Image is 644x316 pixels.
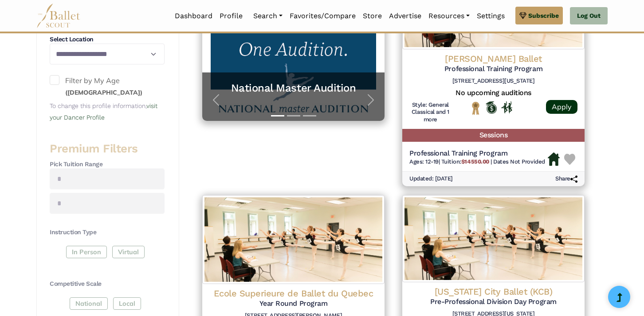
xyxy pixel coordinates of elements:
a: Store [359,7,385,25]
a: Log Out [570,7,608,25]
h6: Updated: [DATE] [409,175,453,183]
h4: Competitive Scale [50,280,165,288]
h6: Style: General Classical and 1 more [409,101,452,124]
img: In Person [501,101,512,113]
h5: Pre-Professional Division Day Program [409,297,577,307]
h6: [STREET_ADDRESS][US_STATE] [409,77,577,85]
img: National [470,101,481,115]
h5: No upcoming auditions [409,88,577,98]
a: Settings [473,7,508,25]
a: Resources [425,7,473,25]
button: Slide 3 [303,111,316,121]
button: Slide 2 [287,111,300,121]
a: Search [250,7,286,25]
small: ([DEMOGRAPHIC_DATA]) [65,88,142,96]
span: Tuition: [441,158,491,165]
h3: Premium Filters [50,141,165,156]
b: $14550.00 [461,158,489,165]
span: Ages: 12-19 [409,158,439,165]
button: Slide 1 [271,111,284,121]
h5: Year Round Program [209,299,377,308]
a: National Master Audition [211,81,376,95]
a: Profile [216,7,246,25]
h4: Pick Tuition Range [50,160,165,169]
h4: [PERSON_NAME] Ballet [409,53,577,64]
img: Logo [402,195,585,282]
a: Favorites/Compare [286,7,359,25]
label: Filter by My Age [50,75,165,98]
a: Apply [546,100,577,114]
span: Dates Not Provided [493,158,545,165]
small: To change this profile information, [50,102,157,121]
img: Heart [564,154,575,165]
h4: Instruction Type [50,228,165,237]
img: Logo [202,195,385,284]
a: Subscribe [515,7,563,24]
a: Advertise [385,7,425,25]
h4: Select Location [50,35,165,44]
img: gem.svg [519,11,526,20]
a: Dashboard [171,7,216,25]
h5: Professional Training Program [409,64,577,74]
h4: Ecole Superieure de Ballet du Quebec [209,288,377,299]
img: Housing Available [548,152,560,166]
h5: Professional Training Program [409,149,545,158]
h6: | | [409,158,545,166]
img: Offers Scholarship [486,101,497,114]
h5: Sessions [402,129,585,142]
span: Subscribe [528,11,559,20]
h4: [US_STATE] City Ballet (KCB) [409,286,577,297]
a: visit your Dancer Profile [50,102,157,121]
h6: Share [555,175,577,183]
